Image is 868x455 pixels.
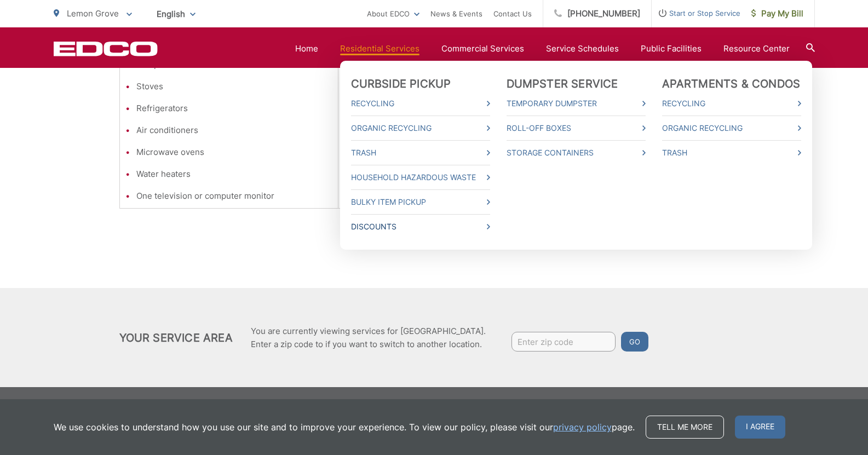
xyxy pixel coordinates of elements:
a: privacy policy [553,421,612,434]
span: Lemon Grove [67,8,119,19]
a: Storage Containers [507,146,646,159]
a: Discounts [351,220,490,233]
a: Service Schedules [546,42,619,55]
li: Stoves [136,80,333,93]
input: Enter zip code [511,332,616,352]
li: Refrigerators [136,102,333,115]
a: Public Facilities [641,42,702,55]
button: Go [621,332,648,352]
a: Home [295,42,318,55]
p: We use cookies to understand how you use our site and to improve your experience. To view our pol... [54,421,635,434]
span: I agree [735,416,785,439]
a: Residential Services [340,42,419,55]
li: Microwave ovens [136,146,333,159]
a: Recycling [662,97,801,110]
a: Tell me more [646,416,724,439]
a: Temporary Dumpster [507,97,646,110]
span: English [148,4,204,24]
li: Air conditioners [136,124,333,137]
li: Water heaters [136,168,333,181]
a: Resource Center [723,42,790,55]
a: Trash [662,146,801,159]
a: Dumpster Service [507,77,618,90]
a: Roll-Off Boxes [507,122,646,135]
a: Recycling [351,97,490,110]
a: Organic Recycling [662,122,801,135]
span: Pay My Bill [751,7,803,20]
li: One television or computer monitor [136,189,333,203]
a: Commercial Services [441,42,524,55]
a: Bulky Item Pickup [351,195,490,209]
h2: Your Service Area [119,331,233,344]
a: Organic Recycling [351,122,490,135]
a: News & Events [430,7,482,20]
p: You are currently viewing services for [GEOGRAPHIC_DATA]. Enter a zip code to if you want to swit... [251,325,486,351]
a: About EDCO [367,7,419,20]
a: Apartments & Condos [662,77,801,90]
a: EDCD logo. Return to the homepage. [54,41,158,56]
a: Contact Us [493,7,532,20]
a: Household Hazardous Waste [351,171,490,184]
a: Curbside Pickup [351,77,451,90]
a: Trash [351,146,490,159]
